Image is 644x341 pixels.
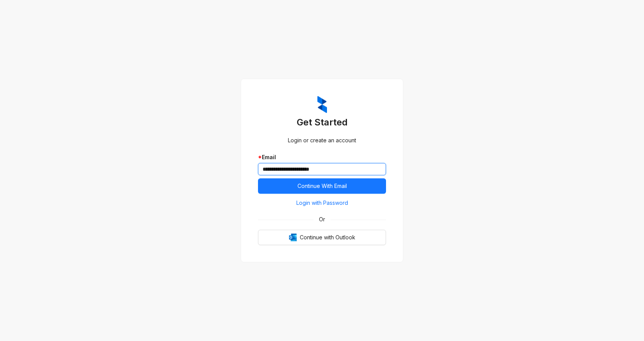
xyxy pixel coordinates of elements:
h3: Get Started [258,116,386,128]
button: OutlookContinue with Outlook [258,230,386,245]
span: Or [314,215,330,224]
img: Outlook [289,234,297,241]
button: Continue With Email [258,178,386,194]
div: Email [258,153,386,161]
span: Login with Password [296,199,348,207]
span: Continue with Outlook [300,233,355,242]
img: ZumaIcon [317,96,327,114]
button: Login with Password [258,197,386,209]
div: Login or create an account [258,136,386,145]
span: Continue With Email [297,182,347,190]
